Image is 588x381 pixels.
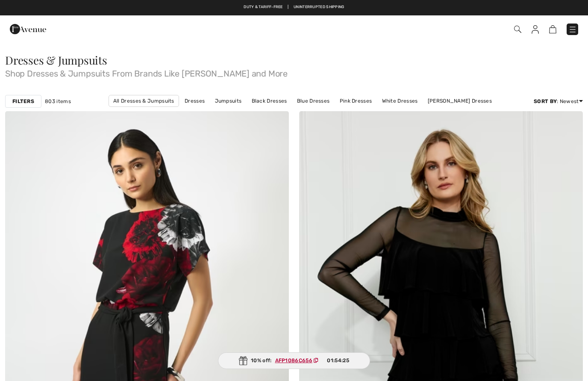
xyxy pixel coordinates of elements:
[5,53,107,68] span: Dresses & Jumpsuits
[211,95,246,106] a: Jumpsuits
[109,95,179,107] a: All Dresses & Jumpsuits
[378,95,422,106] a: White Dresses
[12,97,34,105] strong: Filters
[247,95,291,106] a: Black Dresses
[568,25,577,34] img: Menu
[275,357,312,363] ins: AFP1086C656
[5,66,583,78] span: Shop Dresses & Jumpsuits From Brands Like [PERSON_NAME] and More
[549,25,556,33] img: Shopping Bag
[239,356,247,365] img: Gift.svg
[180,95,209,106] a: Dresses
[293,95,334,106] a: Blue Dresses
[514,26,521,33] img: Search
[534,97,583,105] div: : Newest
[327,357,349,364] span: 01:54:25
[45,97,71,105] span: 803 items
[218,352,370,369] div: 10% off:
[266,107,338,118] a: [PERSON_NAME] Dresses
[423,95,496,106] a: [PERSON_NAME] Dresses
[10,21,46,38] img: 1ère Avenue
[10,24,46,32] a: 1ère Avenue
[534,98,557,104] strong: Sort By
[532,25,539,34] img: My Info
[335,95,376,106] a: Pink Dresses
